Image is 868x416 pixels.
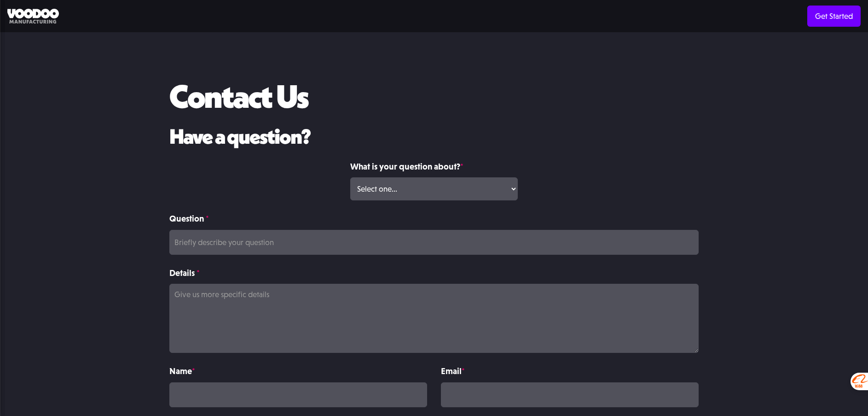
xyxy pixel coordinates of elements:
input: Briefly describe your question [169,230,699,255]
label: What is your question about? [350,160,517,173]
label: Name [169,364,427,378]
label: Email [441,364,699,378]
strong: Question [169,213,204,223]
h1: Contact Us [169,78,308,114]
a: Get Started [807,6,861,27]
img: Voodoo Manufacturing logo [7,9,59,24]
strong: Details [169,268,195,278]
h2: Have a question? [169,125,699,148]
